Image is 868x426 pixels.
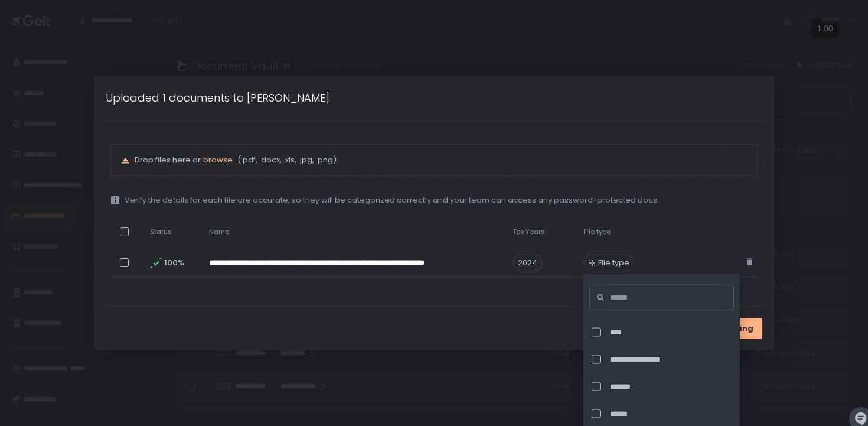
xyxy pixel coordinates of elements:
[203,154,233,165] span: browse
[513,255,543,271] span: 2024
[135,155,748,165] p: Drop files here or
[150,227,172,236] span: Status
[203,155,233,165] button: browse
[164,258,183,268] span: 100%
[513,227,545,236] span: Tax Years
[235,155,337,165] span: (.pdf, .docx, .xls, .jpg, .png)
[583,227,611,236] span: File type
[598,258,629,268] span: File type
[125,195,659,206] span: Verify the details for each file are accurate, so they will be categorized correctly and your tea...
[106,90,329,106] h1: Uploaded 1 documents to [PERSON_NAME]
[209,227,229,236] span: Name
